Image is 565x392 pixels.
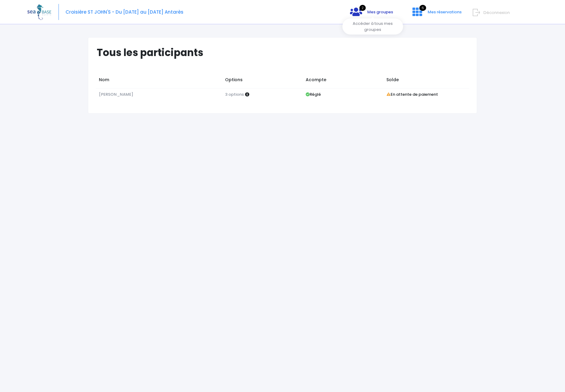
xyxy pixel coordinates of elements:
span: Déconnexion [483,10,510,15]
td: Solde [383,74,469,88]
div: Accéder à tous mes groupes [342,18,403,35]
span: Mes réservations [428,9,462,15]
a: 6 Mes réservations [408,11,465,17]
strong: En attente de paiement [386,91,438,97]
h1: Tous les participants [97,47,474,58]
span: 6 [419,5,426,11]
span: [PERSON_NAME] [99,91,133,97]
span: 3 options [225,91,244,97]
a: 2 Mes groupes [345,11,398,17]
span: Mes groupes [367,9,393,15]
span: Croisière ST JOHN'S - Du [DATE] au [DATE] Antarès [66,9,183,15]
strong: Réglé [306,91,321,97]
td: Acompte [303,74,383,88]
span: 2 [359,5,366,11]
td: Options [222,74,303,88]
td: Nom [96,74,222,88]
